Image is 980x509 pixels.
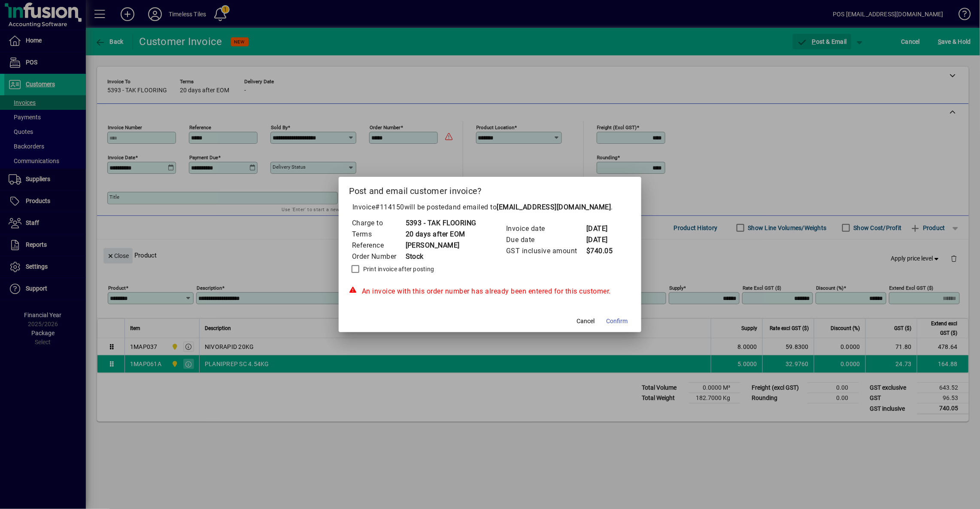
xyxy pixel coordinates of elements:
td: Reference [352,240,405,251]
p: Invoice will be posted . [349,202,631,212]
td: Due date [506,234,586,245]
td: Terms [352,229,405,240]
td: Order Number [352,251,405,262]
td: [DATE] [586,223,620,234]
td: $740.05 [586,245,620,257]
td: Invoice date [506,223,586,234]
td: 20 days after EOM [405,229,477,240]
td: [DATE] [586,234,620,245]
div: An invoice with this order number has already been entered for this customer. [349,286,631,297]
h2: Post and email customer invoice? [339,177,642,202]
button: Confirm [603,313,631,329]
td: Stock [405,251,477,262]
span: Confirm [606,317,628,326]
td: 5393 - TAK FLOORING [405,218,477,229]
td: Charge to [352,218,405,229]
td: GST inclusive amount [506,245,586,257]
button: Cancel [572,313,599,329]
td: [PERSON_NAME] [405,240,477,251]
span: and emailed to [449,203,611,211]
span: #114150 [375,203,404,211]
label: Print invoice after posting [361,265,434,273]
b: [EMAIL_ADDRESS][DOMAIN_NAME] [497,203,611,211]
span: Cancel [576,317,595,326]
